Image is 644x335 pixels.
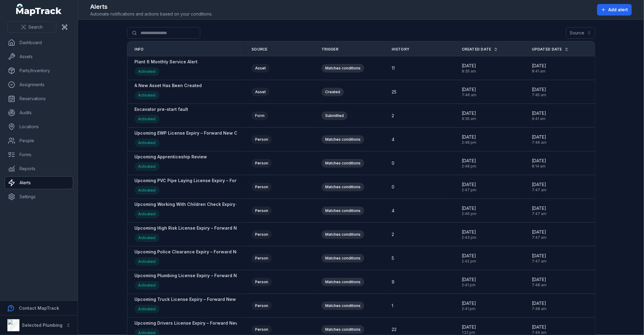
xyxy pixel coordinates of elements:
[135,249,417,255] strong: Upcoming Police Clearance Expiry – Forward New Copy To [EMAIL_ADDRESS][DOMAIN_NAME] (Front & Back...
[608,7,628,13] span: Add alert
[462,47,491,52] span: Created Date
[462,116,476,121] span: 9:35 am
[462,134,476,145] time: 8/18/2025, 2:48:55 PM
[462,188,476,192] span: 2:47 pm
[532,158,546,164] span: [DATE]
[322,206,364,215] div: Matches conditions
[5,121,73,133] a: Locations
[462,205,476,216] time: 8/18/2025, 2:46:07 PM
[392,160,394,166] span: 0
[19,305,59,311] strong: Contact MapTrack
[392,47,409,52] span: History
[462,63,476,69] span: [DATE]
[251,159,272,167] div: Person
[135,106,188,125] a: Excavator pre-start faultActivated
[532,86,546,93] span: [DATE]
[135,59,198,77] a: Plant 6 Monthly Service AlertActivated
[462,110,476,121] time: 8/20/2025, 9:35:07 AM
[462,93,476,97] span: 7:46 am
[251,88,269,96] div: Asset
[135,178,432,196] a: Upcoming PVC Pipe Laying License Expiry – Forward New Copy To [EMAIL_ADDRESS][DOMAIN_NAME] (Front...
[135,225,417,231] strong: Upcoming High Risk License Expiry – Forward New Copy To [EMAIL_ADDRESS][DOMAIN_NAME] (Front & Bac...
[532,47,569,52] a: Updated Date
[135,91,159,100] div: Activated
[135,115,159,123] div: Activated
[135,296,410,315] a: Upcoming Truck License Expiry – Forward New Copy To [EMAIL_ADDRESS][DOMAIN_NAME] (Front & Back se...
[462,235,476,240] span: 2:43 pm
[532,110,546,116] span: [DATE]
[462,211,476,216] span: 2:46 pm
[251,47,268,52] span: Source
[462,158,476,164] span: [DATE]
[322,159,364,167] div: Matches conditions
[462,158,476,169] time: 8/18/2025, 2:48:20 PM
[532,253,546,259] span: [DATE]
[5,37,73,49] a: Dashboard
[322,88,344,96] div: Created
[392,208,394,214] span: 4
[90,11,212,17] span: Automate notifications and actions based on your conditions.
[135,257,159,266] div: Activated
[322,47,338,52] span: Trigger
[462,330,476,335] span: 1:22 pm
[462,110,476,116] span: [DATE]
[7,21,56,33] button: Search
[5,177,73,189] a: Alerts
[392,303,393,309] span: 1
[135,234,159,242] div: Activated
[462,253,476,259] span: [DATE]
[532,330,546,335] span: 7:49 am
[251,64,269,72] div: Asset
[135,273,417,279] strong: Upcoming Plumbing License Expiry – Forward New Copy To [EMAIL_ADDRESS][DOMAIN_NAME] (Front & Back...
[462,205,476,211] span: [DATE]
[532,306,546,311] span: 7:48 am
[462,86,476,97] time: 8/21/2025, 7:46:45 AM
[532,324,546,330] span: [DATE]
[532,205,546,211] span: [DATE]
[532,110,546,121] time: 8/20/2025, 9:41:10 AM
[135,139,159,147] div: Activated
[532,235,546,240] span: 7:47 am
[135,154,207,172] a: Upcoming Apprenticeship ReviewActivated
[135,83,202,101] a: A New Asset Has Been CreatedActivated
[392,184,394,190] span: 0
[462,164,476,169] span: 2:48 pm
[532,134,546,140] span: [DATE]
[5,51,73,63] a: Assets
[392,136,394,143] span: 4
[135,249,417,267] a: Upcoming Police Clearance Expiry – Forward New Copy To [EMAIL_ADDRESS][DOMAIN_NAME] (Front & Back...
[532,182,546,192] time: 10/1/2025, 7:47:05 AM
[532,229,546,240] time: 10/1/2025, 7:47:34 AM
[322,301,364,310] div: Matches conditions
[322,64,364,72] div: Matches conditions
[532,283,546,287] span: 7:48 am
[135,162,159,171] div: Activated
[251,254,272,263] div: Person
[532,86,546,97] time: 10/1/2025, 7:45:51 AM
[532,300,546,311] time: 10/1/2025, 7:48:26 AM
[566,27,595,39] button: Source
[135,67,159,76] div: Activated
[462,86,476,93] span: [DATE]
[462,300,476,306] span: [DATE]
[5,135,73,147] a: People
[462,300,476,311] time: 8/18/2025, 2:41:05 PM
[322,254,364,263] div: Matches conditions
[532,47,562,52] span: Updated Date
[251,278,272,286] div: Person
[532,300,546,306] span: [DATE]
[90,2,212,11] h2: Alerts
[392,255,394,261] span: 5
[251,111,268,120] div: Form
[392,113,394,119] span: 2
[135,47,144,52] span: Info
[5,163,73,175] a: Reports
[5,93,73,105] a: Reservations
[462,182,476,192] time: 8/18/2025, 2:47:29 PM
[532,69,546,74] span: 8:41 am
[322,278,364,286] div: Matches conditions
[462,253,476,264] time: 8/18/2025, 2:42:45 PM
[392,231,394,238] span: 2
[532,205,546,216] time: 10/1/2025, 7:47:20 AM
[322,183,364,191] div: Matches conditions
